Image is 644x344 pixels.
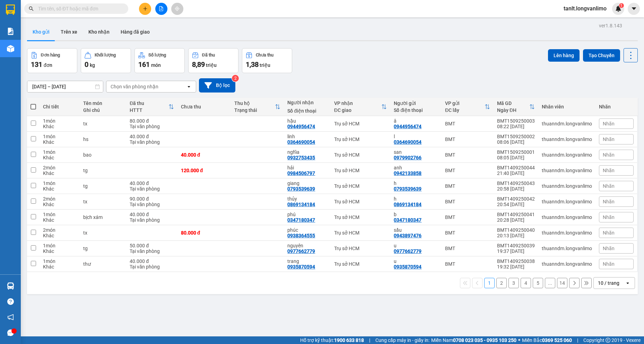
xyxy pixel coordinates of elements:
[43,227,76,233] div: 2 món
[287,233,315,238] div: 0938364555
[394,139,421,145] div: 0364690054
[287,170,315,176] div: 0984506797
[181,152,227,158] div: 40.000 đ
[445,246,490,251] div: BMT
[171,3,183,15] button: aim
[394,180,438,186] div: h
[181,104,227,109] div: Chưa thu
[83,199,123,204] div: tx
[497,124,535,129] div: 08:22 [DATE]
[442,98,494,116] th: Toggle SortBy
[497,149,535,155] div: BMT1509250001
[31,60,42,69] span: 131
[445,199,490,204] div: BMT
[497,227,535,233] div: BMT1409250040
[394,217,421,223] div: 0347180347
[155,3,167,15] button: file-add
[130,124,174,129] div: Tại văn phòng
[445,152,490,158] div: BMT
[83,100,123,106] div: Tên món
[43,118,76,124] div: 1 món
[445,107,485,113] div: ĐC lấy
[533,278,543,288] button: 5
[494,98,538,116] th: Toggle SortBy
[619,3,624,8] sup: 1
[625,280,630,286] svg: open
[542,136,592,142] div: thuanndm.longvanlimo
[394,118,438,124] div: â
[603,214,615,220] span: Nhãn
[394,134,438,139] div: l
[287,118,327,124] div: hậu
[631,6,637,12] span: caret-down
[287,212,327,217] div: phú
[557,278,567,288] button: 14
[7,329,14,336] span: message
[287,149,327,155] div: nghĩa
[369,336,370,344] span: |
[181,230,227,236] div: 80.000 đ
[287,134,327,139] div: linh
[558,4,612,13] span: tanlt.longvanlimo
[130,118,174,124] div: 80.000 đ
[287,108,327,114] div: Số điện thoại
[43,134,76,139] div: 1 món
[27,48,77,73] button: Đơn hàng131đơn
[334,100,382,106] div: VP nhận
[29,6,34,11] span: search
[130,212,174,217] div: 40.000 đ
[497,202,535,207] div: 20:54 [DATE]
[43,243,76,248] div: 1 món
[497,243,535,248] div: BMT1409250039
[287,180,327,186] div: giang
[394,243,438,248] div: u
[334,199,387,204] div: Trụ sở HCM
[394,248,421,254] div: 0977662779
[43,104,76,109] div: Chi tiết
[43,233,76,238] div: Khác
[394,124,421,129] div: 0944956474
[445,183,490,189] div: BMT
[83,121,123,126] div: tx
[394,258,438,264] div: u
[394,212,438,217] div: b
[542,199,592,204] div: thuanndm.longvanlimo
[115,24,155,40] button: Hàng đã giao
[130,202,174,207] div: Tại văn phòng
[7,282,14,290] img: warehouse-icon
[542,337,572,343] strong: 0369 525 060
[375,336,429,344] span: Cung cấp máy in - giấy in:
[453,337,516,343] strong: 0708 023 035 - 0935 103 250
[7,298,14,305] span: question-circle
[234,100,275,106] div: Thu hộ
[394,149,438,155] div: san
[130,258,174,264] div: 40.000 đ
[43,124,76,129] div: Khác
[43,196,76,202] div: 2 món
[603,136,615,142] span: Nhãn
[497,264,535,270] div: 19:32 [DATE]
[151,62,161,68] span: món
[603,183,615,189] span: Nhãn
[497,180,535,186] div: BMT1409250043
[334,121,387,126] div: Trụ sở HCM
[445,121,490,126] div: BMT
[287,202,315,207] div: 0869134184
[577,336,578,344] span: |
[175,6,180,11] span: aim
[199,78,235,92] button: Bộ lọc
[130,248,174,254] div: Tại văn phòng
[43,248,76,254] div: Khác
[287,124,315,129] div: 0944956474
[130,139,174,145] div: Tại văn phòng
[43,217,76,223] div: Khác
[497,134,535,139] div: BMT1509250002
[130,243,174,248] div: 50.000 đ
[606,338,610,343] span: copyright
[95,53,116,58] div: Khối lượng
[542,168,592,173] div: thuanndm.longvanlimo
[90,62,95,68] span: kg
[43,155,76,160] div: Khác
[83,136,123,142] div: hs
[518,339,520,342] span: ⚪️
